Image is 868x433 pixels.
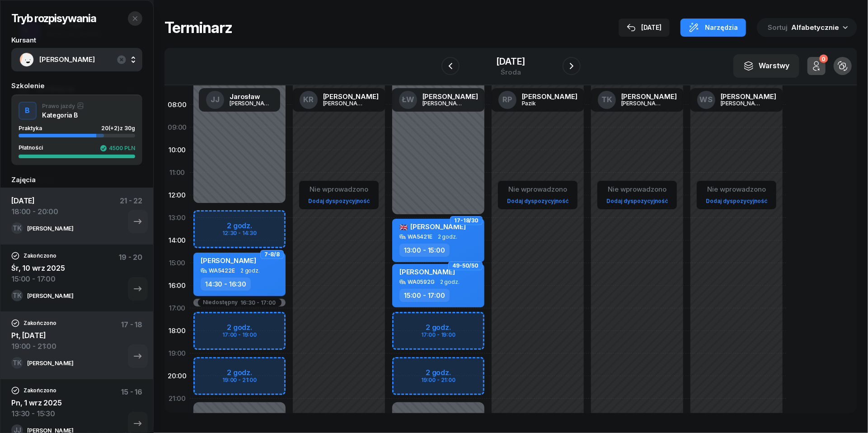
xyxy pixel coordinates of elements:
[240,268,260,274] span: 2 godz.
[721,93,776,100] div: [PERSON_NAME]
[211,96,220,104] span: JJ
[13,225,21,231] span: TK
[496,69,525,75] div: środa
[601,96,612,104] span: TK
[27,226,73,231] div: [PERSON_NAME]
[120,195,142,222] div: 21 - 22
[323,93,379,100] div: [PERSON_NAME]
[101,125,135,131] div: 20 z 30g
[408,279,435,285] div: WA0592G
[13,292,21,299] span: TK
[702,196,771,206] a: Dodaj dyspozycyjność
[121,319,142,357] div: 17 - 18
[164,274,190,297] div: 16:00
[422,100,466,106] div: [PERSON_NAME]
[121,386,142,424] div: 15 - 16
[621,100,665,106] div: [PERSON_NAME]
[11,252,56,260] div: Zakończono
[209,268,235,273] div: WA5422E
[702,182,771,208] button: Nie wprowadzonoDodaj dyspozycyjność
[680,19,746,37] button: Narzędzia
[100,145,135,152] div: 4500 PLN
[11,319,56,341] div: Pt, [DATE]
[603,182,671,208] button: Nie wprowadzonoDodaj dyspozycyjność
[164,387,190,410] div: 21:00
[292,88,386,112] a: KR[PERSON_NAME][PERSON_NAME]
[392,88,485,112] a: ŁW[PERSON_NAME][PERSON_NAME]
[603,196,671,206] a: Dodaj dyspozycyjność
[438,234,457,240] span: 2 godz.
[11,94,142,165] button: BPrawo jazdyKategoria BPraktyka20(+2)z 30gPłatności4500 PLN
[743,60,789,72] div: Warstwy
[199,88,280,112] a: JJJarosław[PERSON_NAME]
[721,100,764,106] div: [PERSON_NAME]
[627,22,662,33] div: [DATE]
[164,320,190,342] div: 18:00
[203,300,238,306] div: Niedostępny
[13,360,21,366] span: TK
[164,365,190,387] div: 20:00
[11,11,96,26] h2: Tryb rozpisywania
[164,184,190,207] div: 12:00
[230,93,273,100] div: Jarosław
[11,273,65,284] div: 15:00 - 17:00
[119,252,142,290] div: 19 - 20
[757,18,857,37] button: Sortuj Alfabetycznie
[399,222,466,231] span: [PERSON_NAME]
[399,244,450,257] div: 13:00 - 15:00
[164,207,190,229] div: 13:00
[305,184,373,195] div: Nie wprowadzono
[303,96,314,104] span: KR
[522,100,565,106] div: Pazik
[164,116,190,139] div: 09:00
[807,57,826,75] button: 0
[203,300,276,306] button: Niedostępny16:30 - 17:00
[733,54,799,78] button: Warstwy
[399,223,408,231] span: 🇬🇧
[27,360,73,366] div: [PERSON_NAME]
[399,289,450,302] div: 15:00 - 17:00
[201,256,256,265] span: [PERSON_NAME]
[11,341,56,352] div: 19:00 - 21:00
[408,234,432,240] div: WA5421E
[19,145,48,152] div: Płatności
[503,196,572,206] a: Dodaj dyspozycyjność
[19,125,42,132] span: Praktyka
[440,279,460,285] span: 2 godz.
[402,96,414,104] span: ŁW
[591,88,684,112] a: TK[PERSON_NAME][PERSON_NAME]
[619,19,670,37] button: [DATE]
[621,93,677,100] div: [PERSON_NAME]
[603,184,671,195] div: Nie wprowadzono
[164,410,190,433] div: 22:00
[705,22,738,33] span: Narzędzia
[454,220,479,221] span: 17-18/30
[39,54,134,66] span: [PERSON_NAME]
[768,22,789,33] span: Sortuj
[201,278,251,291] div: 14:30 - 16:30
[399,268,455,276] span: [PERSON_NAME]
[305,196,373,206] a: Dodaj dyspozycyjność
[11,386,56,395] div: Zakończono
[422,93,478,100] div: [PERSON_NAME]
[503,184,572,195] div: Nie wprowadzono
[164,19,232,36] h1: Terminarz
[503,182,572,208] button: Nie wprowadzonoDodaj dyspozycyjność
[164,297,190,320] div: 17:00
[11,386,62,408] div: Pn, 1 wrz 2025
[11,408,62,419] div: 13:30 - 15:30
[11,319,56,327] div: Zakończono
[702,184,771,195] div: Nie wprowadzono
[108,125,120,132] span: (+2)
[164,94,190,116] div: 08:00
[164,139,190,161] div: 10:00
[11,195,58,206] div: [DATE]
[699,96,713,104] span: WS
[164,161,190,184] div: 11:00
[323,100,366,106] div: [PERSON_NAME]
[819,55,828,63] div: 0
[230,100,273,106] div: [PERSON_NAME]
[522,93,577,100] div: [PERSON_NAME]
[502,96,512,104] span: RP
[452,265,479,267] span: 49-50/50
